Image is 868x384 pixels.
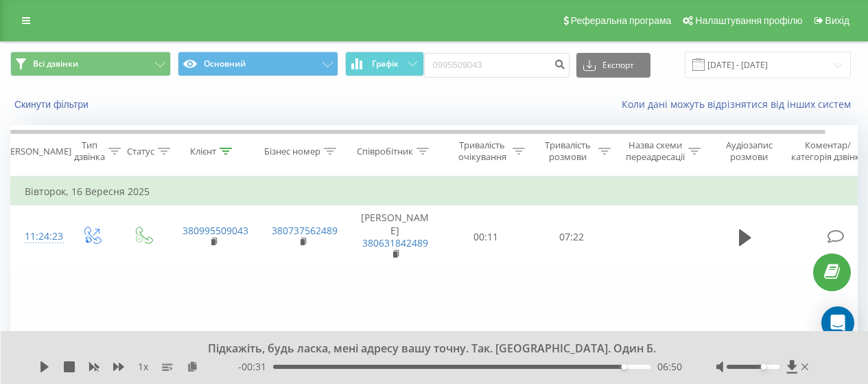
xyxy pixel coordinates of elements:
div: Аудіозапис розмови [716,139,782,163]
div: Accessibility label [761,364,766,370]
button: Всі дзвінки [10,52,171,76]
span: - 00:31 [238,360,273,374]
div: Коментар/категорія дзвінка [788,139,868,163]
span: Налаштування профілю [695,15,802,26]
span: 1 x [138,360,148,374]
td: 07:22 [529,205,615,269]
a: 380631842489 [362,236,428,249]
div: Accessibility label [622,364,627,370]
div: Open Intercom Messenger [821,306,854,339]
div: [PERSON_NAME] [2,146,71,157]
div: Тип дзвінка [74,139,105,163]
div: Клієнт [190,146,216,157]
span: Реферальна програма [571,15,672,26]
div: Співробітник [357,146,413,157]
a: Коли дані можуть відрізнятися вiд інших систем [622,98,858,111]
div: Тривалість розмови [541,139,595,163]
a: 380737562489 [272,224,338,237]
input: Пошук за номером [424,53,570,78]
button: Експорт [576,53,650,78]
button: Графік [345,52,424,76]
div: Статус [127,146,154,157]
td: 00:11 [443,205,529,269]
span: 06:50 [657,360,682,374]
button: Основний [178,52,338,76]
button: Скинути фільтри [10,98,95,111]
div: Назва схеми переадресації [626,139,685,163]
span: Всі дзвінки [33,58,78,69]
div: Бізнес номер [264,146,320,157]
span: Вихід [825,15,849,26]
div: 11:24:23 [25,223,52,250]
div: Підкажіть, будь ласка, мені адресу вашу точну. Так. [GEOGRAPHIC_DATA]. Один Б. [117,341,735,357]
span: Графік [372,59,399,69]
td: [PERSON_NAME] [347,205,443,269]
a: 380995509043 [183,224,248,237]
div: Тривалість очікування [455,139,509,163]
